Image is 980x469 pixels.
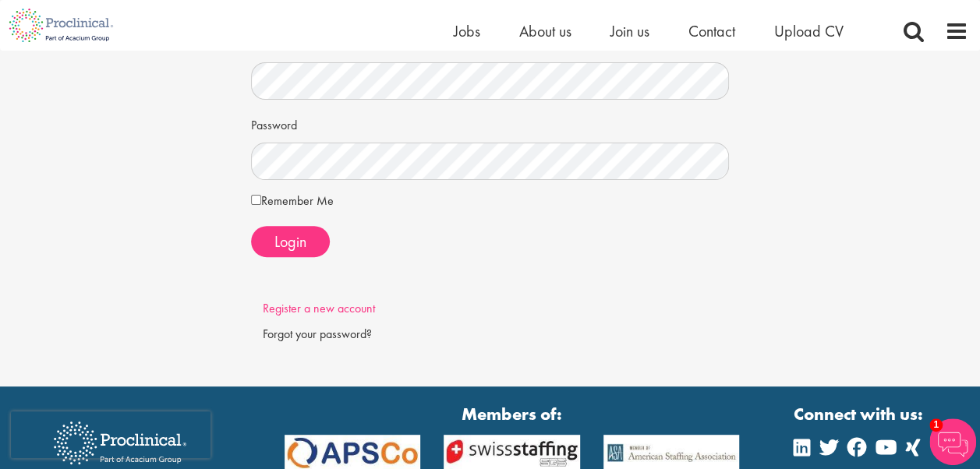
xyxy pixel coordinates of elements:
[285,402,740,426] strong: Members of:
[251,226,330,257] button: Login
[610,21,649,41] a: Join us
[251,195,261,205] input: Remember Me
[251,111,297,135] label: Password
[251,192,334,210] label: Remember Me
[688,21,735,41] a: Contact
[929,418,943,432] span: 1
[11,411,211,458] iframe: reCAPTCHA
[929,418,976,465] img: Chatbot
[454,21,480,41] a: Jobs
[794,402,926,426] strong: Connect with us:
[774,21,844,41] a: Upload CV
[519,21,571,41] a: About us
[263,326,718,344] div: Forgot your password?
[274,231,306,252] span: Login
[263,300,375,316] a: Register a new account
